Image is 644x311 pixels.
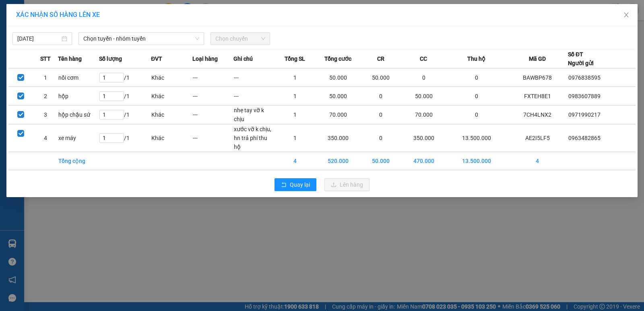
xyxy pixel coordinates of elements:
[290,180,310,189] span: Quay lại
[507,124,568,152] td: AE2I5LF5
[33,105,58,124] td: 3
[107,6,194,20] b: [DOMAIN_NAME]
[316,87,361,105] td: 50.000
[467,54,485,63] span: Thu hộ
[99,54,122,63] span: Số lượng
[316,124,361,152] td: 350.000
[99,124,151,152] td: / 1
[275,124,316,152] td: 1
[151,105,192,124] td: Khác
[233,124,275,152] td: xước vỡ k chịu, hn trả phí thu hộ
[446,87,507,105] td: 0
[99,68,151,87] td: / 1
[401,68,446,87] td: 0
[33,124,58,152] td: 4
[17,34,60,43] input: 11/09/2025
[281,182,287,188] span: rollback
[316,68,361,87] td: 50.000
[529,54,546,63] span: Mã GD
[401,105,446,124] td: 70.000
[275,178,316,191] button: rollbackQuay lại
[446,105,507,124] td: 0
[192,124,233,152] td: ---
[58,152,99,170] td: Tổng cộng
[623,12,630,18] span: close
[446,124,507,152] td: 13.500.000
[360,68,401,87] td: 50.000
[192,54,218,63] span: Loại hàng
[233,105,275,124] td: nhẹ tay vỡ k chịu
[615,4,638,27] button: Close
[4,47,65,60] h2: AE2I5LF5
[507,87,568,105] td: FXTEH8E1
[446,152,507,170] td: 13.500.000
[4,6,45,47] img: logo.jpg
[568,50,594,68] div: Số ĐT Người gửi
[401,152,446,170] td: 470.000
[360,87,401,105] td: 0
[568,74,601,81] span: 0976838595
[275,68,316,87] td: 1
[16,11,100,19] span: XÁC NHẬN SỐ HÀNG LÊN XE
[192,68,233,87] td: ---
[233,54,253,63] span: Ghi chú
[324,54,351,63] span: Tổng cước
[151,68,192,87] td: Khác
[316,152,361,170] td: 520.000
[58,54,82,63] span: Tên hàng
[507,68,568,87] td: BAWBP678
[360,124,401,152] td: 0
[99,87,151,105] td: / 1
[99,105,151,124] td: / 1
[316,105,361,124] td: 70.000
[568,135,601,141] span: 0963482865
[33,87,58,105] td: 2
[215,33,265,45] span: Chọn chuyến
[285,54,305,63] span: Tổng SL
[151,87,192,105] td: Khác
[151,54,162,63] span: ĐVT
[401,87,446,105] td: 50.000
[33,68,58,87] td: 1
[507,105,568,124] td: 7CH4LNX2
[360,152,401,170] td: 50.000
[58,68,99,87] td: nồi cơm
[568,93,601,99] span: 0983607889
[275,105,316,124] td: 1
[360,105,401,124] td: 0
[58,124,99,152] td: xe máy
[275,152,316,170] td: 4
[275,87,316,105] td: 1
[195,36,200,41] span: down
[324,178,369,191] button: uploadLên hàng
[49,19,98,32] b: Sao Việt
[151,124,192,152] td: Khác
[420,54,427,63] span: CC
[58,87,99,105] td: hộp
[233,87,275,105] td: ---
[192,105,233,124] td: ---
[446,68,507,87] td: 0
[568,111,601,118] span: 0971990217
[233,68,275,87] td: ---
[401,124,446,152] td: 350.000
[42,47,194,97] h2: VP Nhận: VP Hàng LC
[58,105,99,124] td: hộp chậu sứ
[507,152,568,170] td: 4
[40,54,51,63] span: STT
[83,33,199,45] span: Chọn tuyến - nhóm tuyến
[192,87,233,105] td: ---
[377,54,384,63] span: CR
